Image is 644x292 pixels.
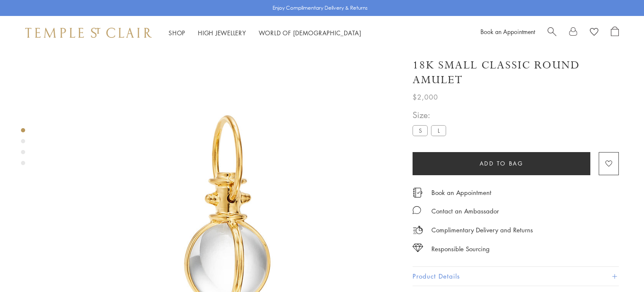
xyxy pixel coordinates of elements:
[413,188,423,197] img: icon_appointment.svg
[611,26,619,39] a: Open Shopping Bag
[198,29,246,37] a: High JewelleryHigh Jewellery
[480,159,524,168] span: Add to bag
[169,28,361,38] nav: Main navigation
[413,267,619,286] button: Product Details
[480,27,535,36] a: Book an Appointment
[259,29,361,37] a: World of [DEMOGRAPHIC_DATA]World of [DEMOGRAPHIC_DATA]
[413,225,423,235] img: icon_delivery.svg
[413,152,590,175] button: Add to bag
[413,206,421,214] img: MessageIcon-01_2.svg
[431,188,491,197] a: Book an Appointment
[413,244,423,252] img: icon_sourcing.svg
[548,26,556,39] a: Search
[413,58,619,87] h1: 18K Small Classic Round Amulet
[169,29,185,37] a: ShopShop
[431,206,499,216] div: Contact an Ambassador
[431,225,533,235] p: Complimentary Delivery and Returns
[413,92,438,103] span: $2,000
[413,125,428,136] label: S
[21,126,25,172] div: Product gallery navigation
[590,26,598,39] a: View Wishlist
[25,28,152,38] img: Temple St. Clair
[431,244,490,254] div: Responsible Sourcing
[413,108,449,122] span: Size:
[431,125,446,136] label: L
[273,4,368,12] p: Enjoy Complimentary Delivery & Returns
